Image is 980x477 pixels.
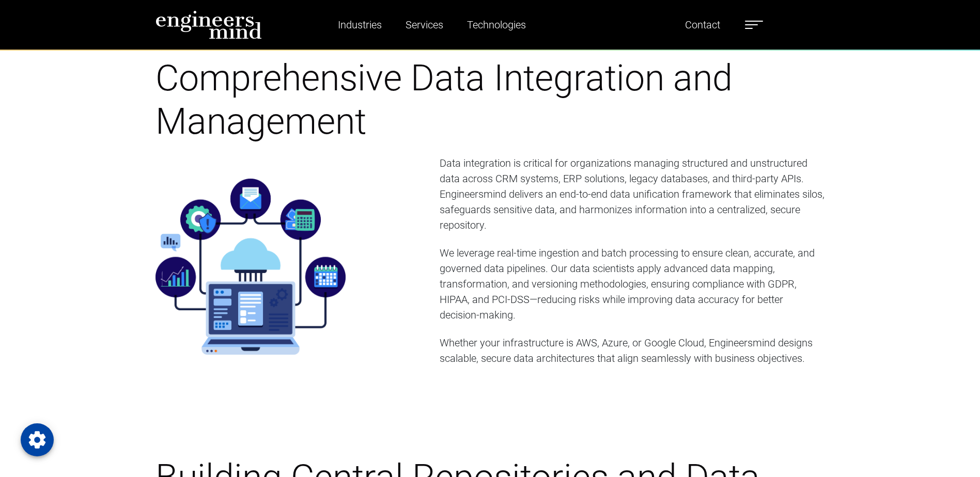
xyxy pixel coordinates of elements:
img: logo [155,10,262,39]
p: We leverage real-time ingestion and batch processing to ensure clean, accurate, and governed data... [440,245,825,335]
p: Whether your infrastructure is AWS, Azure, or Google Cloud, Engineersmind designs scalable, secur... [440,335,825,378]
span: Comprehensive Data Integration and Management [155,57,733,142]
a: Services [401,13,447,37]
p: Data integration is critical for organizations managing structured and unstructured data across C... [440,155,825,245]
img: Resilient_solutions [155,179,346,355]
a: Industries [334,13,386,37]
a: Technologies [463,13,530,37]
a: Contact [681,13,724,37]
